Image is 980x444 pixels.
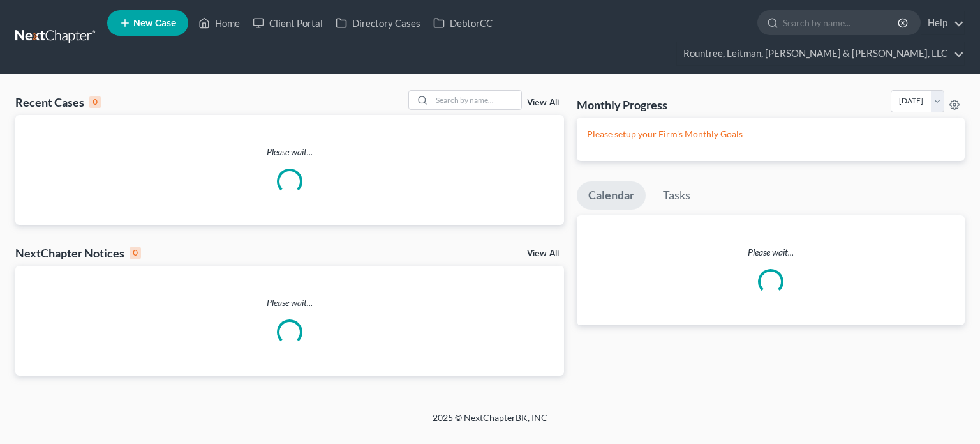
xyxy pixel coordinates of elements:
[783,11,900,34] input: Search by name...
[89,96,101,108] div: 0
[427,11,499,34] a: DebtorCC
[527,249,559,258] a: View All
[527,98,559,107] a: View All
[651,181,702,210] a: Tasks
[192,11,246,34] a: Home
[432,91,521,109] input: Search by name...
[133,19,176,28] span: New Case
[15,296,564,309] p: Please wait...
[677,42,964,65] a: Rountree, Leitman, [PERSON_NAME] & [PERSON_NAME], LLC
[126,411,854,434] div: 2025 © NextChapterBK, INC
[587,128,954,141] p: Please setup your Firm's Monthly Goals
[15,146,564,158] p: Please wait...
[921,11,964,34] a: Help
[329,11,427,34] a: Directory Cases
[577,246,965,259] p: Please wait...
[130,247,141,259] div: 0
[246,11,329,34] a: Client Portal
[577,97,667,112] h3: Monthly Progress
[15,245,141,261] div: NextChapter Notices
[577,181,646,210] a: Calendar
[15,95,101,110] div: Recent Cases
